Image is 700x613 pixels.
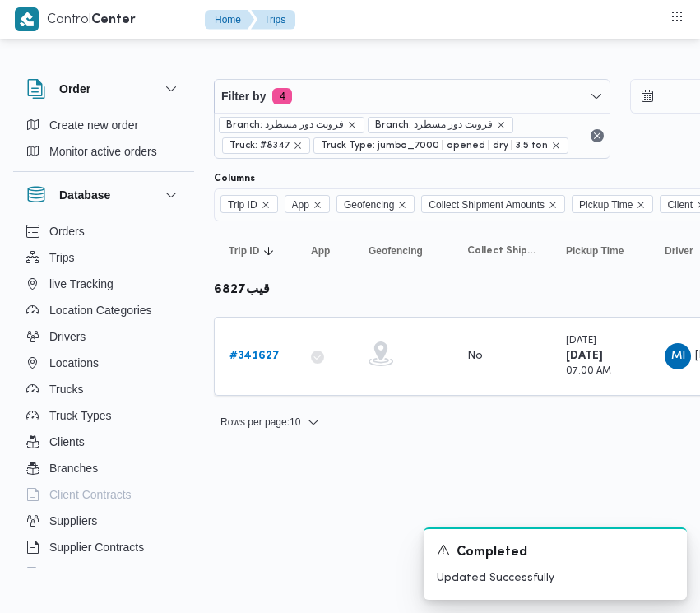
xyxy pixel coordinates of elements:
[665,244,693,258] span: Driver
[262,244,276,258] svg: Sorted in descending order
[20,508,188,534] button: Suppliers
[215,80,610,113] button: Filter by4 active filters
[20,138,188,165] button: Monitor active orders
[49,485,132,504] span: Client Contracts
[467,349,483,364] div: No
[429,196,545,214] span: Collect Shipment Amounts
[285,195,330,213] span: App
[229,138,290,153] span: Truck: #8347
[261,200,271,210] button: Remove Trip ID from selection in this group
[20,455,188,481] button: Branches
[20,244,188,271] button: Trips
[49,564,90,583] span: Devices
[251,10,295,30] button: Trips
[20,218,188,244] button: Orders
[665,343,691,369] div: Mahmood Ibrahem Saaid Ibrahem
[437,569,674,587] p: Updated Successfully
[229,351,280,361] b: # 341627
[49,142,157,161] span: Monitor active orders
[566,244,624,258] span: Pickup Time
[272,88,292,104] span: 4 active filters
[205,10,254,30] button: Home
[20,534,188,560] button: Supplier Contracts
[228,196,257,214] span: Trip ID
[49,115,138,135] span: Create new order
[49,511,97,531] span: Suppliers
[368,117,513,133] span: Branch: فرونت دور مسطرد
[49,353,99,373] span: Locations
[221,86,266,106] span: Filter by
[20,271,188,297] button: live Tracking
[667,196,693,214] span: Client
[220,195,278,213] span: Trip ID
[457,543,527,563] span: Completed
[313,200,322,210] button: Remove App from selection in this group
[49,379,83,399] span: Trucks
[49,248,75,267] span: Trips
[229,346,280,366] a: #341627
[13,112,194,171] div: Order
[551,141,561,151] button: remove selected entity
[375,118,493,132] span: Branch: فرونت دور مسطرد
[26,185,181,205] button: Database
[49,274,114,294] span: live Tracking
[49,458,98,478] span: Branches
[26,79,181,99] button: Order
[437,542,674,563] div: Notification
[566,367,611,376] small: 07:00 AM
[311,244,330,258] span: App
[636,200,646,210] button: Remove Pickup Time from selection in this group
[20,402,188,429] button: Truck Types
[49,221,85,241] span: Orders
[397,200,407,210] button: Remove Geofencing from selection in this group
[226,118,344,132] span: Branch: فرونت دور مسطرد
[369,244,423,258] span: Geofencing
[20,350,188,376] button: Locations
[20,376,188,402] button: Trucks
[49,406,111,425] span: Truck Types
[559,238,642,264] button: Pickup Time
[59,79,90,99] h3: Order
[293,141,303,151] button: remove selected entity
[229,244,259,258] span: Trip ID; Sorted in descending order
[304,238,345,264] button: App
[15,7,39,31] img: X8yXhbKr1z7QwAAAABJRU5ErkJggg==
[20,429,188,455] button: Clients
[321,138,548,153] span: Truck Type: jumbo_7000 | opened | dry | 3.5 ton
[421,195,565,213] span: Collect Shipment Amounts
[313,137,568,154] span: Truck Type: jumbo_7000 | opened | dry | 3.5 ton
[20,560,188,587] button: Devices
[49,327,86,346] span: Drivers
[49,300,152,320] span: Location Categories
[20,112,188,138] button: Create new order
[20,481,188,508] button: Client Contracts
[91,14,136,26] b: Center
[13,218,194,574] div: Database
[496,120,506,130] button: remove selected entity
[214,412,327,432] button: Rows per page:10
[566,337,596,346] small: [DATE]
[566,351,603,361] b: [DATE]
[344,196,394,214] span: Geofencing
[671,343,685,369] span: MI
[214,284,270,296] b: قيب6827
[347,120,357,130] button: remove selected entity
[49,432,85,452] span: Clients
[219,117,364,133] span: Branch: فرونت دور مسطرد
[292,196,309,214] span: App
[579,196,633,214] span: Pickup Time
[336,195,415,213] span: Geofencing
[49,537,144,557] span: Supplier Contracts
[362,238,444,264] button: Geofencing
[222,137,310,154] span: Truck: #8347
[587,126,607,146] button: Remove
[220,412,300,432] span: Rows per page : 10
[214,172,255,185] label: Columns
[222,238,288,264] button: Trip IDSorted in descending order
[572,195,653,213] span: Pickup Time
[548,200,558,210] button: Remove Collect Shipment Amounts from selection in this group
[467,244,536,258] span: Collect Shipment Amounts
[16,547,69,597] iframe: chat widget
[20,323,188,350] button: Drivers
[59,185,110,205] h3: Database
